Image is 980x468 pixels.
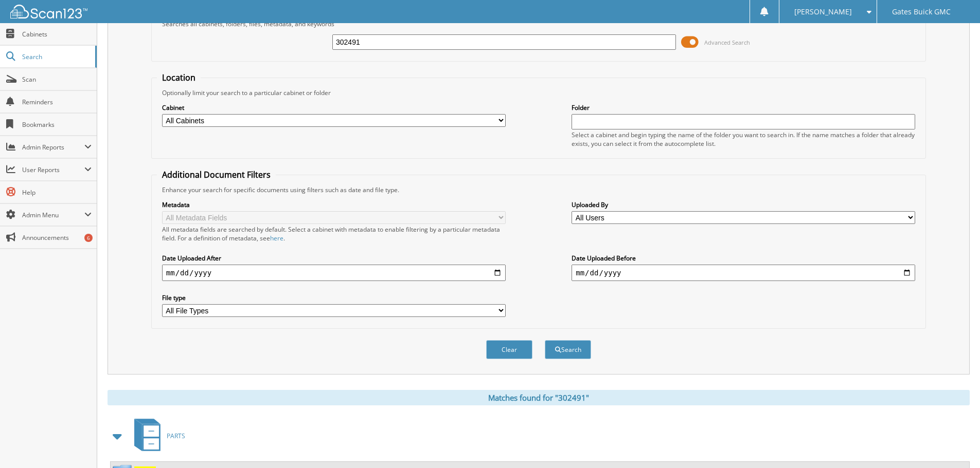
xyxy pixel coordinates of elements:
label: Folder [572,103,915,112]
span: Announcements [22,233,92,242]
span: Reminders [22,98,92,106]
button: Clear [486,340,532,359]
div: All metadata fields are searched by default. Select a cabinet with metadata to enable filtering b... [162,225,506,242]
label: Cabinet [162,103,506,112]
span: Gates Buick GMC [892,9,951,15]
span: Admin Menu [22,211,84,219]
label: Date Uploaded After [162,254,506,263]
legend: Location [157,72,201,83]
span: Bookmarks [22,120,92,129]
label: Uploaded By [572,200,915,209]
span: PARTS [167,432,185,440]
button: Search [545,340,591,359]
input: end [572,265,915,281]
span: Search [22,52,90,61]
span: Cabinets [22,30,92,39]
a: here [270,234,283,242]
img: scan123-logo-white.svg [10,5,87,18]
span: User Reports [22,165,84,174]
legend: Additional Document Filters [157,169,276,180]
label: File type [162,293,506,302]
span: Admin Reports [22,143,84,152]
div: Matches found for "302491" [108,390,970,405]
div: Enhance your search for specific documents using filters such as date and file type. [157,185,920,194]
label: Metadata [162,200,506,209]
div: Select a cabinet and begin typing the name of the folder you want to search in. If the name match... [572,130,915,148]
input: start [162,265,506,281]
div: Optionally limit your search to a particular cabinet or folder [157,88,920,97]
a: PARTS [128,416,185,456]
span: [PERSON_NAME] [794,9,852,15]
div: Searches all cabinets, folders, files, metadata, and keywords [157,20,920,28]
span: Advanced Search [704,39,750,46]
span: Help [22,188,92,197]
div: 6 [84,234,93,242]
span: Scan [22,75,92,84]
label: Date Uploaded Before [572,254,915,263]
